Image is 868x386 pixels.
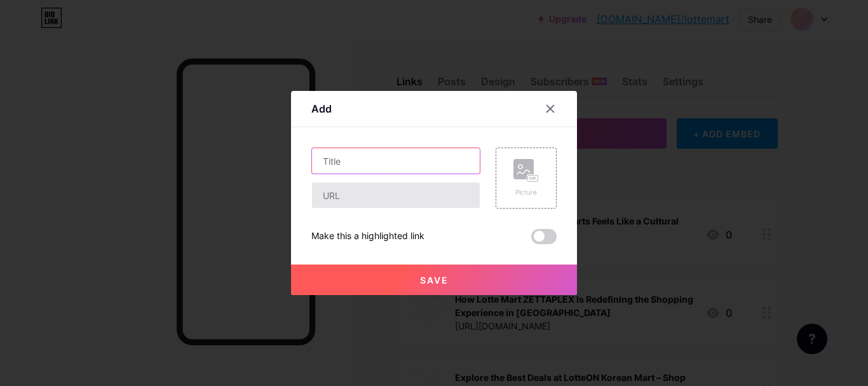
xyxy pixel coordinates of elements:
[420,275,449,286] span: Save
[513,188,539,197] div: Picture
[311,229,424,244] div: Make this a highlighted link
[312,148,480,174] input: Title
[291,265,577,295] button: Save
[312,183,480,208] input: URL
[311,101,332,116] div: Add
